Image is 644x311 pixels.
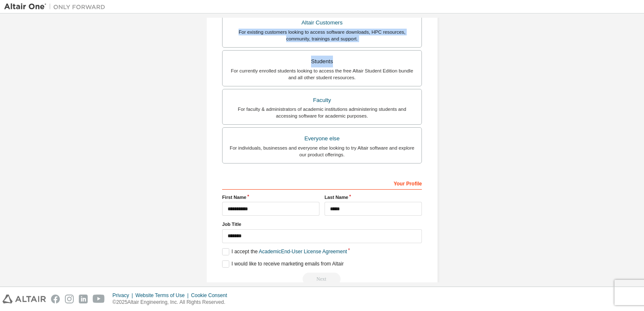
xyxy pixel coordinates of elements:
[222,273,422,285] div: Email already exists
[222,221,422,228] label: Job Title
[51,295,60,303] img: facebook.svg
[228,56,416,67] div: Students
[191,292,232,299] div: Cookie Consent
[222,176,422,190] div: Your Profile
[113,292,135,299] div: Privacy
[228,145,416,158] div: For individuals, businesses and everyone else looking to try Altair software and explore our prod...
[4,3,110,11] img: Altair One
[93,295,105,303] img: youtube.svg
[135,292,191,299] div: Website Terms of Use
[113,299,232,306] p: © 2025 Altair Engineering, Inc. All Rights Reserved.
[65,295,74,303] img: instagram.svg
[228,17,416,29] div: Altair Customers
[222,260,343,268] label: I would like to receive marketing emails from Altair
[325,194,422,201] label: Last Name
[79,295,88,303] img: linkedin.svg
[228,29,416,42] div: For existing customers looking to access software downloads, HPC resources, community, trainings ...
[228,94,416,106] div: Faculty
[222,248,347,255] label: I accept the
[228,133,416,145] div: Everyone else
[222,194,319,201] label: First Name
[228,67,416,81] div: For currently enrolled students looking to access the free Altair Student Edition bundle and all ...
[228,106,416,119] div: For faculty & administrators of academic institutions administering students and accessing softwa...
[259,249,347,255] a: Academic End-User License Agreement
[3,295,46,303] img: altair_logo.svg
